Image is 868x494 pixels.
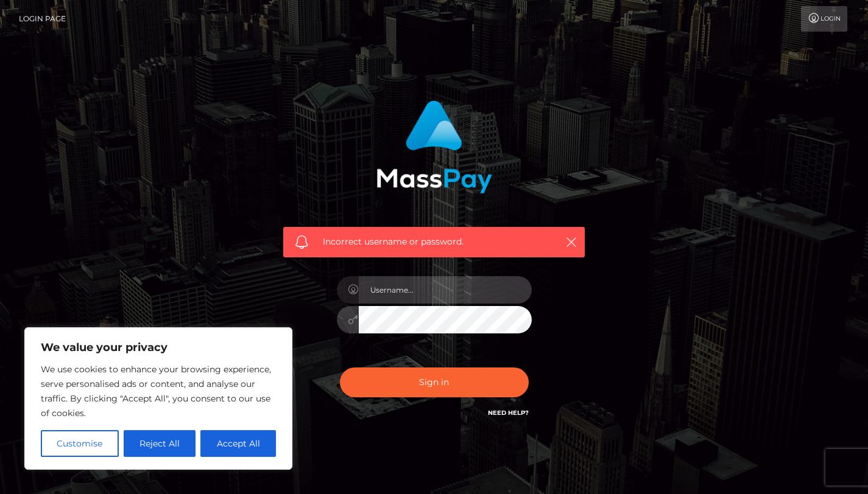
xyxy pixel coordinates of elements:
a: Login [801,6,847,32]
input: Username... [359,276,532,304]
p: We value your privacy [41,340,276,355]
span: Incorrect username or password. [323,235,545,248]
img: MassPay Login [376,100,492,193]
button: Sign in [340,367,529,397]
p: We use cookies to enhance your browsing experience, serve personalised ads or content, and analys... [41,362,276,420]
button: Reject All [124,430,196,457]
a: Need Help? [488,409,529,417]
div: We value your privacy [24,327,292,470]
button: Customise [41,430,119,457]
a: Login Page [19,6,66,32]
button: Accept All [200,430,276,457]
